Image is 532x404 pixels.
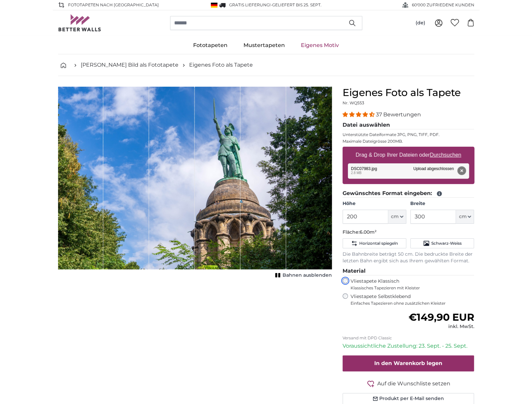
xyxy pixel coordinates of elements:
[410,17,431,29] button: (de)
[343,267,474,275] legend: Material
[408,323,474,330] div: inkl. MwSt.
[58,54,474,76] nav: breadcrumbs
[412,2,474,8] span: 60'000 ZUFRIEDENE KUNDEN
[235,37,293,54] a: Mustertapeten
[351,285,469,291] span: Klassisches Tapezieren mit Kleister
[271,2,322,7] span: -
[353,148,464,162] label: Drag & Drop Ihrer Dateien oder
[283,272,332,279] span: Bahnen ausblenden
[456,210,474,224] button: cm
[430,152,461,158] u: Durchsuchen
[343,238,406,248] button: Horizontal spiegeln
[229,2,271,7] span: GRATIS Lieferung!
[343,132,474,137] p: Unterstützte Dateiformate JPG, PNG, TIFF, PDF.
[58,87,332,280] div: 1 of 1
[343,355,474,371] button: In den Warenkorb legen
[377,380,450,388] span: Auf die Wunschliste setzen
[376,111,421,118] span: 37 Bewertungen
[343,100,364,105] span: Nr. WQ553
[459,213,466,220] span: cm
[388,210,406,224] button: cm
[351,293,474,306] label: Vliestapete Selbstklebend
[58,14,101,31] img: Betterwalls
[189,61,253,69] a: Eigenes Foto als Tapete
[185,37,235,54] a: Fototapeten
[359,241,398,246] span: Horizontal spiegeln
[351,301,474,306] span: Einfaches Tapezieren ohne zusätzlichen Kleister
[343,200,406,207] label: Höhe
[410,238,474,248] button: Schwarz-Weiss
[343,139,474,144] p: Maximale Dateigrösse 200MB.
[431,241,461,246] span: Schwarz-Weiss
[343,335,474,341] p: Versand mit DPD Classic
[343,379,474,388] button: Auf die Wunschliste setzen
[211,3,217,8] img: Deutschland
[343,342,474,350] p: Voraussichtliche Zustellung: 23. Sept. - 25. Sept.
[293,37,347,54] a: Eigenes Motiv
[343,87,474,99] h1: Eigenes Foto als Tapete
[343,189,474,198] legend: Gewünschtes Format eingeben:
[273,271,332,280] button: Bahnen ausblenden
[343,111,376,118] span: 4.32 stars
[343,251,474,264] p: Die Bahnbreite beträgt 50 cm. Die bedruckte Breite der letzten Bahn ergibt sich aus Ihrem gewählt...
[408,311,474,323] span: €149,90 EUR
[343,229,474,236] p: Fläche:
[68,2,159,8] span: Fototapeten nach [GEOGRAPHIC_DATA]
[360,229,377,235] span: 6.00m²
[81,61,178,69] a: [PERSON_NAME] Bild als Fototapete
[391,213,399,220] span: cm
[374,360,442,366] span: In den Warenkorb legen
[272,2,322,7] span: Geliefert bis 25. Sept.
[343,121,474,129] legend: Datei auswählen
[410,200,474,207] label: Breite
[351,278,469,291] label: Vliestapete Klassisch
